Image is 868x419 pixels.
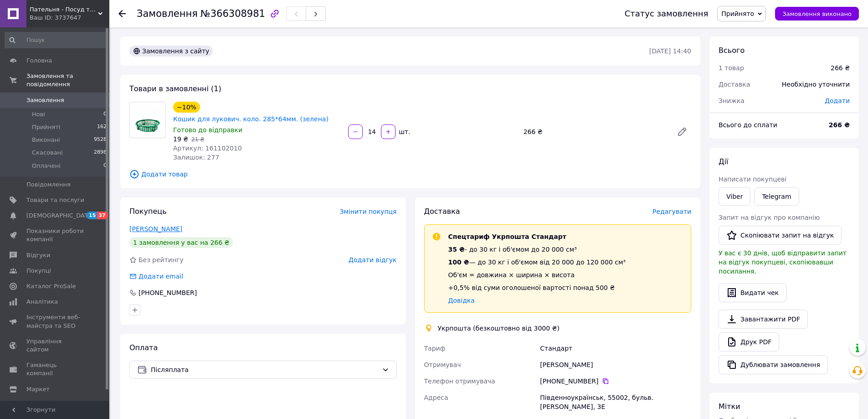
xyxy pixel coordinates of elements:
[424,345,446,352] span: Тариф
[831,63,850,72] div: 266 ₴
[129,169,691,179] span: Додати товар
[652,208,691,215] span: Редагувати
[128,272,184,281] div: Додати email
[448,258,626,267] div: — до 30 кг і об'ємом від 20 000 до 120 000 см³
[118,9,126,18] div: Повернутися назад
[424,207,460,216] span: Доставка
[173,145,242,152] span: Артикул: 161102010
[775,7,859,21] button: Замовлення виконано
[719,187,750,206] a: Viber
[719,332,779,352] a: Друк PDF
[26,251,50,259] span: Відгуки
[32,123,60,131] span: Прийняті
[719,355,828,374] button: Дублювати замовлення
[173,154,219,161] span: Залишок: 277
[825,97,850,104] span: Додати
[540,377,691,386] div: [PHONE_NUMBER]
[340,208,397,215] span: Змінити покупця
[719,157,728,166] span: Дії
[200,8,265,19] span: №366308981
[782,10,852,17] span: Замовлення виконано
[719,176,786,183] span: Написати покупцеві
[754,187,799,206] a: Telegram
[87,212,97,219] span: 15
[129,84,221,93] span: Товари в замовленні (1)
[5,32,108,48] input: Пошук
[26,212,94,220] span: [DEMOGRAPHIC_DATA]
[538,389,693,415] div: Південноукраїнськ, 55002, бульв. [PERSON_NAME], 3Е
[94,136,107,144] span: 9528
[94,149,107,157] span: 2898
[26,57,52,65] span: Головна
[103,162,107,170] span: 0
[103,110,107,119] span: 0
[32,162,61,170] span: Оплачені
[424,361,461,368] span: Отримувач
[26,298,58,306] span: Аналітика
[719,226,842,245] button: Скопіювати запит на відгук
[173,102,200,113] div: −10%
[173,126,242,134] span: Готово до відправки
[719,64,744,72] span: 1 товар
[138,272,184,281] div: Додати email
[448,297,475,304] a: Довідка
[97,123,107,131] span: 162
[26,227,84,243] span: Показники роботи компанії
[673,123,691,141] a: Редагувати
[26,385,50,393] span: Маркет
[130,107,165,134] img: Кошик для лукович. коло. 285*64мм. (зелена)
[26,196,84,204] span: Товари та послуги
[32,110,45,119] span: Нові
[538,357,693,373] div: [PERSON_NAME]
[129,46,213,57] div: Замовлення з сайту
[424,394,448,401] span: Адреса
[719,283,786,302] button: Видати чек
[137,8,198,19] span: Замовлення
[97,212,108,219] span: 37
[436,324,562,333] div: Укрпошта (безкоштовно від 3000 ₴)
[26,313,84,330] span: Інструменти веб-майстра та SEO
[129,225,182,233] a: [PERSON_NAME]
[538,340,693,357] div: Стандарт
[26,337,84,354] span: Управління сайтом
[139,256,184,264] span: Без рейтингу
[448,245,626,254] div: - до 30 кг і об'ємом до 20 000 см³
[30,14,109,22] div: Ваш ID: 3737647
[448,246,465,253] span: 35 ₴
[26,282,76,290] span: Каталог ProSale
[173,135,188,143] span: 19 ₴
[448,283,626,292] div: +0,5% від суми оголошеної вартості понад 500 ₴
[129,207,167,216] span: Покупець
[829,121,850,129] b: 266 ₴
[719,97,745,104] span: Знижка
[30,5,98,14] span: Пательня - Посуд та все для дому
[26,96,64,104] span: Замовлення
[424,378,495,385] span: Телефон отримувача
[448,259,469,266] span: 100 ₴
[719,214,820,221] span: Запит на відгук про компанію
[448,270,626,279] div: Об'єм = довжина × ширина × висота
[448,233,566,240] span: Спецтариф Укрпошта Стандарт
[776,74,855,94] div: Необхідно уточнити
[173,115,329,123] a: Кошик для лукович. коло. 285*64мм. (зелена)
[26,181,71,189] span: Повідомлення
[625,9,709,18] div: Статус замовлення
[32,136,60,144] span: Виконані
[26,267,51,275] span: Покупці
[719,402,740,411] span: Мітки
[138,288,198,297] div: [PHONE_NUMBER]
[719,121,777,129] span: Всього до сплати
[396,127,411,136] div: шт.
[520,125,669,138] div: 266 ₴
[719,46,745,55] span: Всього
[26,361,84,378] span: Гаманець компанії
[26,72,109,88] span: Замовлення та повідомлення
[719,81,750,88] span: Доставка
[719,310,808,329] a: Завантажити PDF
[349,256,396,264] span: Додати відгук
[649,47,691,55] time: [DATE] 14:40
[151,365,378,375] span: Післяплата
[719,249,847,275] span: У вас є 30 днів, щоб відправити запит на відгук покупцеві, скопіювавши посилання.
[129,343,158,352] span: Оплата
[191,136,204,143] span: 21 ₴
